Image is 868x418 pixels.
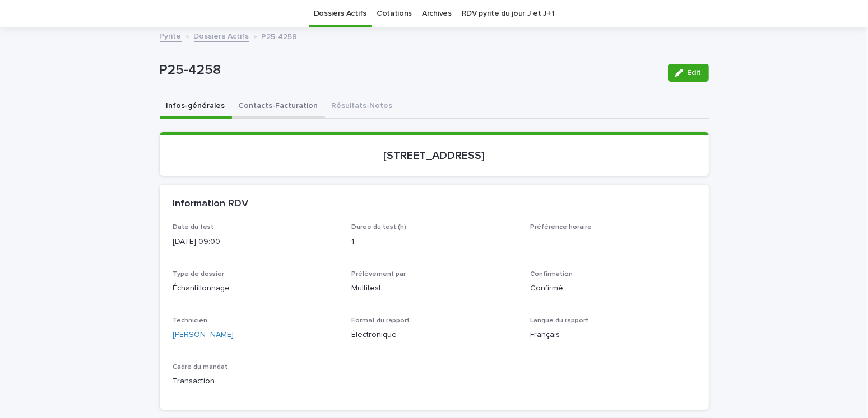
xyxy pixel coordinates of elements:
[530,329,695,341] p: Français
[173,329,234,341] a: [PERSON_NAME]
[173,149,695,162] p: [STREET_ADDRESS]
[530,236,695,248] p: -
[232,95,325,119] button: Contacts-Facturation
[173,364,228,370] span: Cadre du mandat
[314,1,366,27] a: Dossiers Actifs
[377,1,412,27] a: Cotations
[351,317,410,324] span: Format du rapport
[351,271,406,278] span: Prélèvement par
[173,317,208,324] span: Technicien
[173,271,225,278] span: Type de dossier
[530,224,592,231] span: Préférence horaire
[530,317,588,324] span: Langue du rapport
[688,69,702,77] span: Edit
[262,30,298,42] p: P25-4258
[160,29,182,42] a: Pyrite
[668,64,709,82] button: Edit
[325,95,400,119] button: Résultats-Notes
[530,283,695,294] p: Confirmé
[173,375,338,387] p: Transaction
[351,283,517,294] p: Multitest
[173,283,338,294] p: Échantillonnage
[422,1,452,27] a: Archives
[462,1,555,27] a: RDV pyrite du jour J et J+1
[160,62,659,78] p: P25-4258
[160,95,232,119] button: Infos-générales
[173,236,338,248] p: [DATE] 09:00
[173,224,214,231] span: Date du test
[530,271,573,278] span: Confirmation
[194,29,249,42] a: Dossiers Actifs
[351,236,517,248] p: 1
[351,329,517,341] p: Électronique
[173,198,249,210] h2: Information RDV
[351,224,406,231] span: Duree du test (h)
